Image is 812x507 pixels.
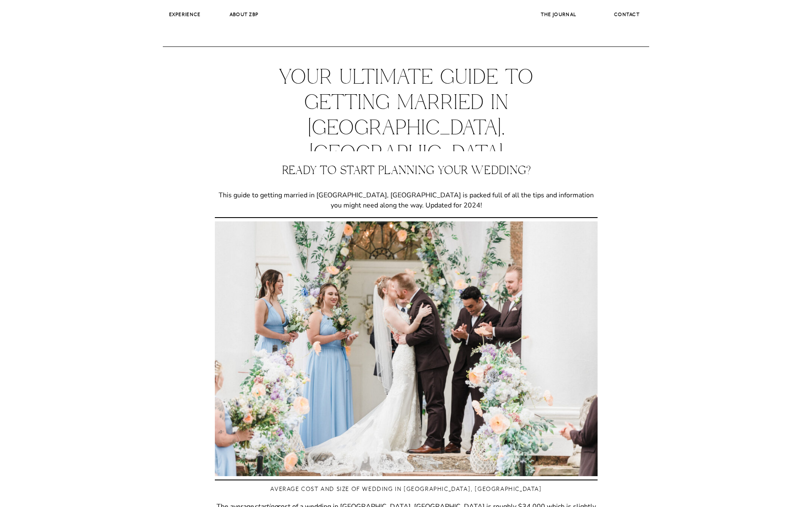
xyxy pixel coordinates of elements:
[215,190,598,210] p: This guide to getting married in [GEOGRAPHIC_DATA], [GEOGRAPHIC_DATA] is packed full of all the t...
[215,484,598,494] h3: Average Cost and Size of Wedding in [GEOGRAPHIC_DATA], [GEOGRAPHIC_DATA]
[169,11,201,17] b: Experience
[215,221,598,477] img: Bride and grooms first kiss surrounded by dripping florals and their bridal party.
[614,11,640,17] b: CONTACT
[222,11,266,19] a: About ZBP
[541,11,576,17] b: The Journal
[535,11,582,19] a: The Journal
[215,166,598,180] h2: Ready to start planning your wedding?
[607,11,647,19] a: CONTACT
[258,65,554,167] h1: Your Ultimate Guide to Getting Married in [GEOGRAPHIC_DATA], [GEOGRAPHIC_DATA]
[163,11,207,19] a: Experience
[230,11,259,17] b: About ZBP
